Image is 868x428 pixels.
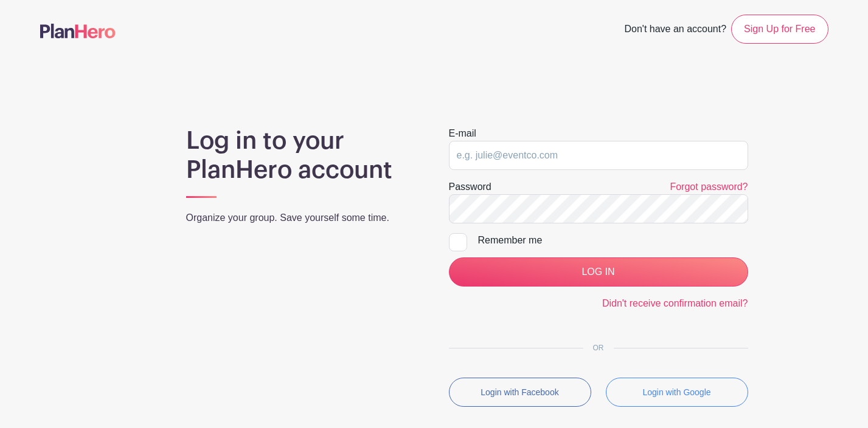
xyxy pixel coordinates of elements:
small: Login with Google [642,387,710,397]
button: Login with Google [606,378,748,407]
a: Forgot password? [670,182,748,192]
div: Remember me [478,233,748,248]
p: Organize your group. Save yourself some time. [186,211,420,225]
a: Sign Up for Free [731,15,828,44]
img: logo-507f7623f17ff9eddc593b1ce0a138ce2505c220e1c5a4e2b4648c50719b7d32.svg [40,24,116,38]
label: E-mail [449,126,476,141]
button: Login with Facebook [449,378,591,407]
label: Password [449,180,491,194]
h1: Log in to your PlanHero account [186,126,420,185]
a: Didn't receive confirmation email? [602,298,748,308]
input: e.g. julie@eventco.com [449,141,748,170]
small: Login with Facebook [481,387,558,397]
span: OR [583,344,614,352]
span: Don't have an account? [624,17,726,44]
input: LOG IN [449,257,748,287]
